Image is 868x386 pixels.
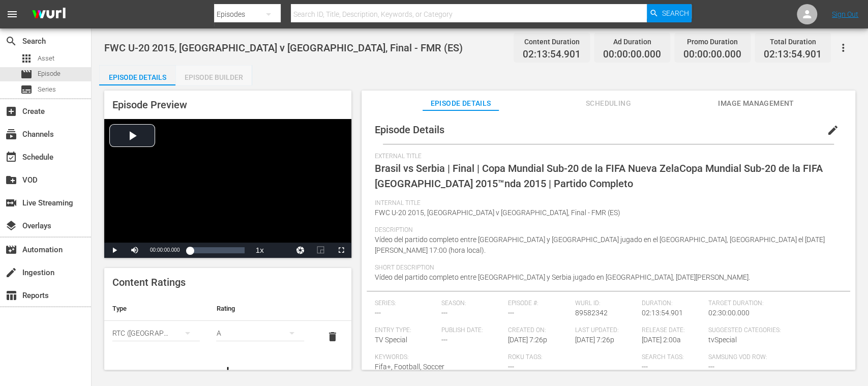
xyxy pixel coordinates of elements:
span: Scheduling [570,97,646,110]
span: Episode [38,69,61,79]
span: Overlays [5,220,17,232]
span: --- [375,309,381,317]
span: Samsung VOD Row: [708,353,770,362]
span: delete [326,331,339,343]
span: Episode Preview [112,99,187,111]
span: TV Special [375,336,407,344]
span: Search [662,4,689,22]
span: 02:13:54.901 [764,49,822,61]
button: Picture-in-Picture [311,243,331,258]
div: Promo Duration [683,35,741,49]
span: Ingestion [5,266,17,279]
span: Suggested Categories: [708,326,837,335]
a: Sign Out [832,10,858,18]
button: Play [104,243,125,258]
span: Entry Type: [375,326,436,335]
span: Episode Details [375,124,444,136]
span: --- [642,363,648,371]
span: Publish Date: [441,326,503,335]
span: Description [375,226,837,234]
span: Roku Tags: [508,353,637,362]
span: 00:00:00.000 [150,247,179,253]
img: ans4CAIJ8jUAAAAAAAAAAAAAAAAAAAAAAAAgQb4GAAAAAAAAAAAAAAAAAAAAAAAAJMjXAAAAAAAAAAAAAAAAAAAAAAAAgAT5G... [24,3,73,26]
th: Rating [208,296,312,321]
div: Episode Builder [175,65,252,90]
span: Asset [38,53,54,64]
span: --- [508,309,514,317]
span: [DATE] 2:00a [642,336,681,344]
button: Search [647,4,692,22]
span: Target Duration: [708,300,837,308]
span: Reports [5,289,17,302]
span: VOD [5,174,17,186]
div: Episode Details [99,65,175,90]
span: --- [708,363,714,371]
span: 00:00:00.000 [603,49,661,61]
span: 02:13:54.901 [642,309,683,317]
span: [DATE] 7:26p [575,336,614,344]
span: Search Tags: [642,353,703,362]
span: Episode [20,68,33,80]
div: Content Duration [523,35,581,49]
span: Duration: [642,300,703,308]
button: Episode Details [99,65,175,85]
button: delete [320,324,345,349]
button: edit [821,118,845,142]
span: edit [827,124,839,136]
table: simple table [104,296,351,352]
span: --- [441,309,447,317]
span: Created On: [508,326,570,335]
span: --- [441,336,447,344]
span: Automation [5,244,17,256]
button: Playback Rate [250,243,270,258]
div: Video Player [104,119,351,258]
span: Episode Details [423,97,499,110]
button: Episode Builder [175,65,252,85]
div: RTC ([GEOGRAPHIC_DATA]) [112,319,200,347]
span: Content Ratings [112,276,186,288]
span: Asset [20,52,33,65]
div: Progress Bar [190,247,244,253]
span: Season: [441,300,503,308]
span: menu [6,8,18,20]
span: Release Date: [642,326,703,335]
span: tvSpecial [708,336,737,344]
button: Mute [125,243,145,258]
span: Live Streaming [5,197,17,209]
span: Short Description [375,264,837,272]
span: Keywords: [375,353,503,362]
span: Fifa+, Football, Soccer [375,363,444,371]
span: [DATE] 7:26p [508,336,547,344]
span: Internal Title [375,199,837,207]
span: Series [20,83,33,96]
span: Series [38,84,56,95]
span: Create [5,105,17,117]
button: Jump To Time [290,243,311,258]
div: A [216,319,304,347]
span: 89582342 [575,309,608,317]
span: 00:00:00.000 [683,49,741,61]
span: Search [5,35,17,47]
th: Type [104,296,208,321]
span: External Title [375,153,837,161]
span: 02:30:00.000 [708,309,750,317]
span: --- [508,363,514,371]
span: Vídeo del partido completo entre [GEOGRAPHIC_DATA] y Serbia jugado en [GEOGRAPHIC_DATA], [DATE][P... [375,273,750,281]
span: FWC U-20 2015, [GEOGRAPHIC_DATA] v [GEOGRAPHIC_DATA], Final - FMR (ES) [104,42,463,54]
button: Fullscreen [331,243,351,258]
span: Schedule [5,151,17,163]
div: Total Duration [764,35,822,49]
span: Series: [375,300,436,308]
span: Episode #: [508,300,570,308]
div: Ad Duration [603,35,661,49]
span: 02:13:54.901 [523,49,581,61]
span: FWC U-20 2015, [GEOGRAPHIC_DATA] v [GEOGRAPHIC_DATA], Final - FMR (ES) [375,209,620,217]
span: Wurl ID: [575,300,637,308]
span: Brasil vs Serbia | Final | Copa Mundial Sub-20 de la FIFA Nueva ZelaCopa Mundial Sub-20 de la FIF... [375,162,823,190]
span: Vídeo del partido completo entre [GEOGRAPHIC_DATA] y [GEOGRAPHIC_DATA] jugado en el [GEOGRAPHIC_D... [375,235,825,254]
span: Image Management [718,97,794,110]
span: Channels [5,128,17,140]
span: Last Updated: [575,326,637,335]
